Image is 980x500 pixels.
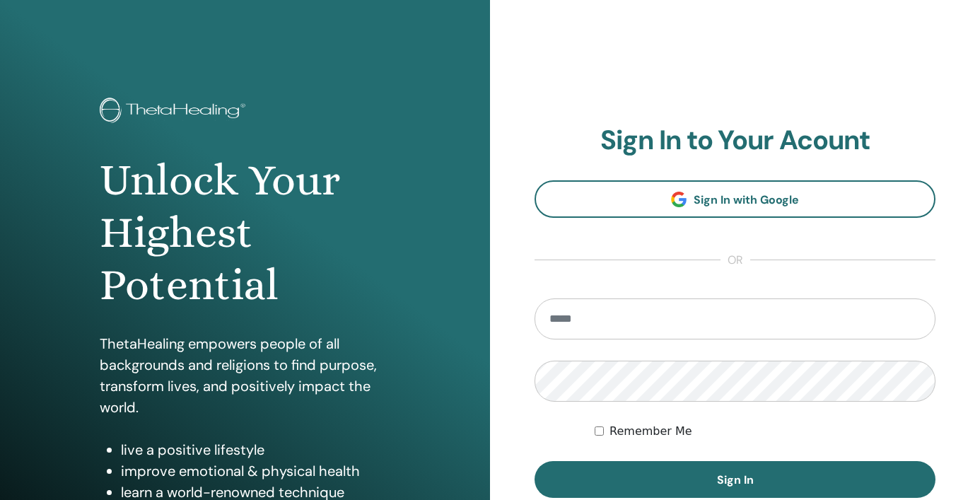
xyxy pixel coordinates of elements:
span: Sign In with Google [694,192,799,207]
button: Sign In [535,461,935,498]
label: Remember Me [609,423,692,440]
h2: Sign In to Your Acount [535,124,935,157]
span: or [721,252,750,269]
div: Keep me authenticated indefinitely or until I manually logout [595,423,935,440]
p: ThetaHealing empowers people of all backgrounds and religions to find purpose, transform lives, a... [100,333,391,418]
li: live a positive lifestyle [121,439,391,460]
a: Sign In with Google [535,180,935,218]
li: improve emotional & physical health [121,460,391,482]
h1: Unlock Your Highest Potential [100,154,391,312]
span: Sign In [717,472,754,487]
